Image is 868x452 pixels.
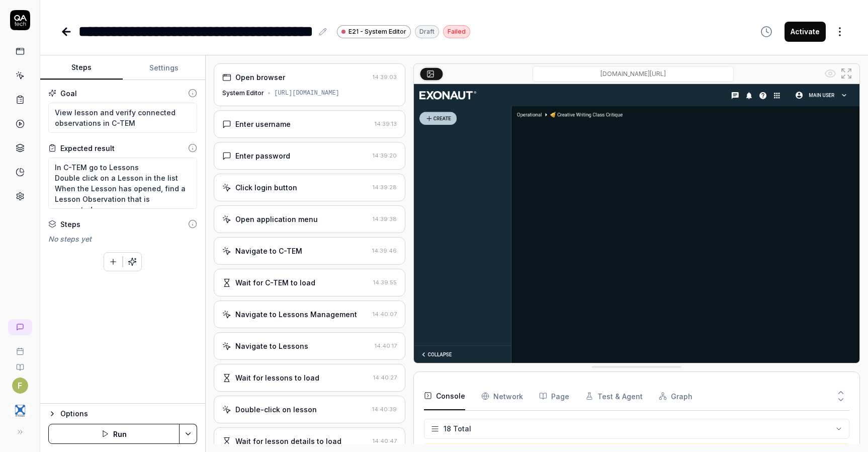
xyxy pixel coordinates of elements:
div: Double-click on lesson [235,404,317,415]
div: [URL][DOMAIN_NAME] [274,89,339,98]
div: Failed [443,25,470,38]
button: Show all interative elements [822,65,838,82]
a: Book a call with us [4,339,36,355]
div: Wait for C-TEM to load [235,277,315,288]
time: 14:40:39 [372,406,397,413]
span: E21 - System Editor [349,27,406,36]
time: 14:39:55 [373,279,397,286]
time: 14:39:13 [375,120,397,127]
button: Test & Agent [585,382,643,410]
div: Navigate to Lessons Management [235,309,357,320]
div: Open application menu [235,214,318,224]
button: Console [424,382,465,410]
time: 14:39:46 [372,247,397,254]
time: 14:39:03 [373,73,397,81]
div: Navigate to Lessons [235,341,308,351]
div: Enter username [235,119,291,129]
div: Open browser [235,72,285,83]
time: 14:40:07 [373,311,397,318]
time: 14:39:28 [373,184,397,191]
div: Options [60,408,197,420]
div: Wait for lesson details to load [235,436,341,446]
a: E21 - System Editor [337,25,411,38]
button: Activate [785,22,826,42]
div: Expected result [60,143,115,154]
time: 14:39:38 [373,215,397,222]
div: Wait for lessons to load [235,372,319,383]
div: Navigate to C-TEM [235,246,302,256]
button: 4C Strategies Logo [4,394,36,422]
img: 4C Strategies Logo [11,402,29,420]
time: 14:40:17 [375,342,397,349]
button: View version history [754,22,778,42]
time: 14:39:20 [373,152,397,159]
button: Options [48,408,197,420]
div: Steps [60,219,80,230]
div: Enter password [235,150,290,161]
img: Screenshot [414,84,859,363]
button: Graph [659,382,692,410]
button: Settings [123,56,205,80]
a: New conversation [8,319,32,335]
div: Goal [60,88,77,99]
a: Documentation [4,355,36,371]
div: No steps yet [48,234,197,244]
button: Open in full screen [838,65,854,82]
div: Draft [415,25,439,38]
div: System Editor [222,89,264,98]
button: Network [481,382,523,410]
time: 14:40:27 [373,374,397,381]
button: Run [48,424,180,444]
div: Click login button [235,182,297,193]
button: Page [539,382,569,410]
button: F [12,378,28,394]
time: 14:40:47 [373,437,397,444]
button: Steps [40,56,123,80]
